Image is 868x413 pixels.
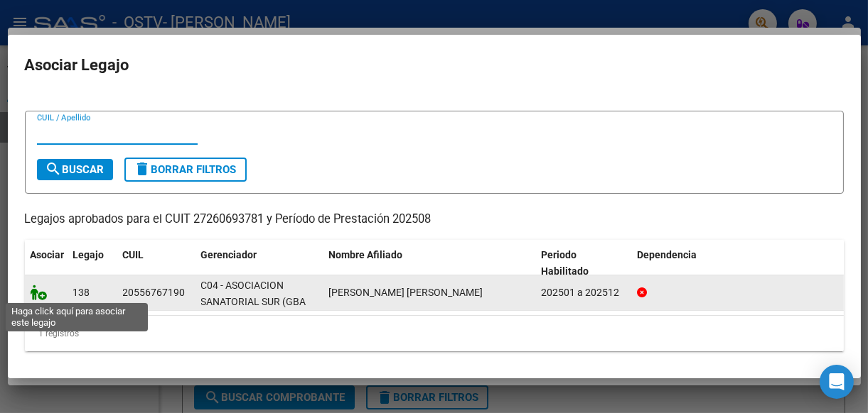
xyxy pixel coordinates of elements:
[201,280,306,324] span: C04 - ASOCIACION SANATORIAL SUR (GBA SUR)
[68,240,117,287] datatable-header-cell: Legajo
[124,158,247,182] button: Borrar Filtros
[631,240,844,287] datatable-header-cell: Dependencia
[637,249,697,260] span: Dependencia
[73,287,90,298] span: 138
[123,285,186,301] div: 20556767190
[323,240,536,287] datatable-header-cell: Nombre Afiliado
[195,240,323,287] datatable-header-cell: Gerenciador
[201,249,257,260] span: Gerenciador
[329,249,403,260] span: Nombre Afiliado
[329,287,483,298] span: LUCERO RAMOS BRUNO TOMAS
[73,249,105,260] span: Legajo
[25,211,844,228] p: Legajos aprobados para el CUIT 27260693781 y Período de Prestación 202508
[31,249,65,260] span: Asociar
[37,159,113,180] button: Buscar
[541,249,589,277] span: Periodo Habilitado
[25,316,844,351] div: 1 registros
[25,52,844,79] h2: Asociar Legajo
[45,160,63,177] mat-icon: search
[134,163,237,176] span: Borrar Filtros
[25,240,68,287] datatable-header-cell: Asociar
[535,240,631,287] datatable-header-cell: Periodo Habilitado
[45,163,105,176] span: Buscar
[541,285,626,301] div: 202501 a 202512
[123,249,144,260] span: CUIL
[117,240,195,287] datatable-header-cell: CUIL
[820,365,854,399] div: Open Intercom Messenger
[134,160,151,177] mat-icon: delete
